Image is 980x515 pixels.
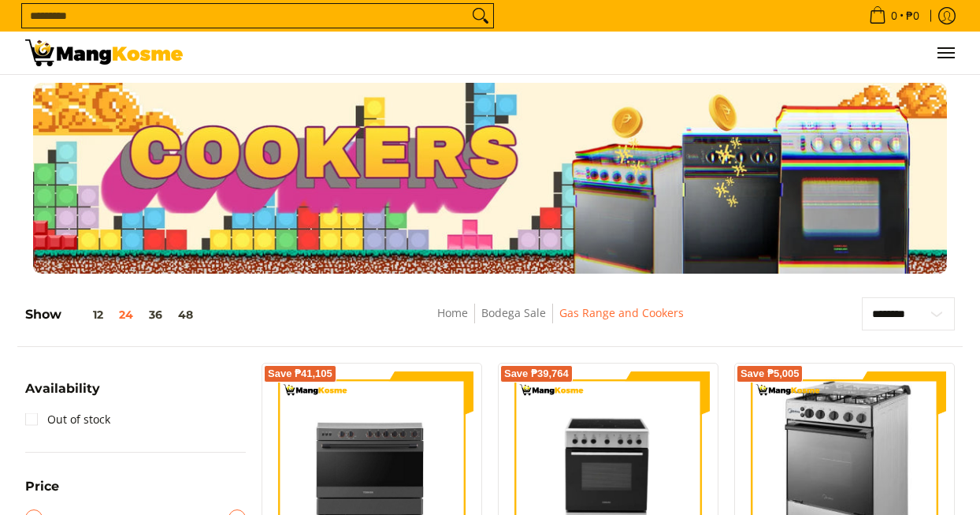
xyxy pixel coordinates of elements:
span: Save ₱39,764 [504,369,569,379]
span: Save ₱5,005 [741,369,800,379]
a: Out of stock [25,407,110,432]
span: Price [25,480,59,493]
a: Gas Range and Cookers [559,305,684,320]
ul: Customer Navigation [199,32,955,74]
nav: Breadcrumbs [324,304,796,339]
span: Availability [25,383,100,395]
button: 36 [141,308,170,321]
a: Home [437,305,468,320]
nav: Main Menu [199,32,955,74]
button: Menu [936,32,955,74]
a: Bodega Sale [481,305,546,320]
span: ₱0 [904,10,922,21]
img: Gas Cookers &amp; Rangehood l Mang Kosme: Home Appliances Warehouse Sale [25,39,183,66]
h5: Show [25,307,201,323]
summary: Open [25,480,59,505]
button: Search [468,4,493,28]
span: Save ₱41,105 [268,369,332,379]
button: 48 [170,308,201,321]
span: • [864,7,924,24]
button: 12 [61,308,111,321]
span: 0 [889,10,900,21]
button: 24 [111,308,141,321]
summary: Open [25,383,100,407]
